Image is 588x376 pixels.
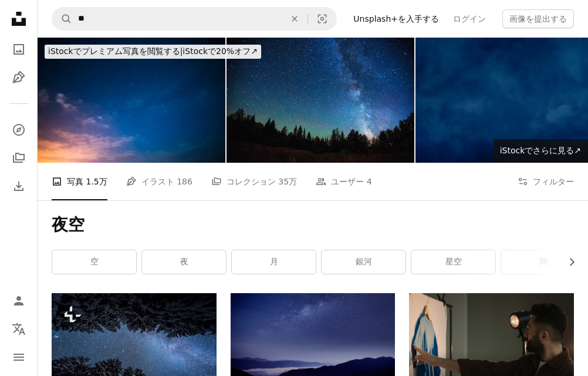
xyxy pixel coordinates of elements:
span: iStockでさらに見る ↗ [500,146,581,155]
form: サイト内でビジュアルを探す [52,7,337,31]
span: iStockで20%オフ ↗ [48,46,258,56]
button: ビジュアル検索 [308,8,336,30]
a: 星空 [411,250,495,274]
a: 空 [52,250,136,274]
button: 画像を提出する [502,9,574,28]
a: イラスト [7,66,31,89]
button: 全てクリア [282,8,307,30]
a: ログイン [446,9,493,28]
span: 186 [177,175,192,188]
span: 35万 [278,175,297,188]
a: ユーザー 4 [316,163,371,200]
a: 間 [501,250,585,274]
a: 夜空は星や木々でいっぱいです [52,343,217,353]
a: 銀河 [322,250,405,274]
a: ダウンロード履歴 [7,174,31,198]
img: 銀河の天の川 [38,38,225,163]
span: 4 [367,175,372,188]
button: リストを右にスクロールする [561,250,574,274]
a: イラスト 186 [126,163,192,200]
span: iStockでプレミアム写真を閲覧する | [48,46,183,56]
button: フィルター [518,163,574,200]
a: ログイン / 登録する [7,289,31,313]
a: 夜 [142,250,226,274]
button: 言語 [7,317,31,341]
a: コレクション [7,146,31,170]
a: Unsplash+を入手する [346,9,446,28]
a: iStockでさらに見る↗ [493,139,588,163]
a: 写真 [7,38,31,61]
a: 探す [7,118,31,142]
a: コレクション 35万 [211,163,297,200]
a: 月 [232,250,316,274]
h1: 夜空 [52,214,574,236]
button: メニュー [7,345,31,369]
a: 山の風景写真 [231,334,396,345]
button: Unsplashで検索する [52,8,72,30]
img: 深いスカイ astrophoto [227,38,414,163]
a: iStockでプレミアム写真を閲覧する|iStockで20%オフ↗ [38,38,268,66]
